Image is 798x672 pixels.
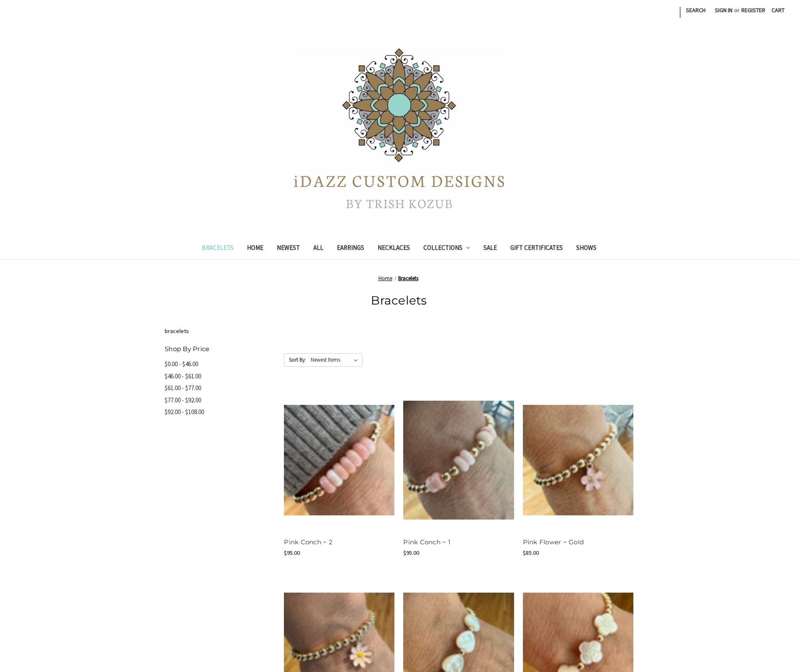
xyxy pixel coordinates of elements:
[284,354,306,366] label: Sort By:
[284,405,394,515] img: Pink Conch ~ 2
[284,387,394,533] a: Pink Conch ~ 2
[371,239,417,259] a: Necklaces
[240,239,270,259] a: Home
[403,401,514,520] img: Pink Conch ~ 1
[284,538,333,546] a: Pink Conch ~ 2
[294,48,504,208] img: iDazz Custom Designs
[403,387,514,533] a: Pink Conch ~ 1
[523,387,633,533] a: Pink Flower ~ Gold
[504,239,570,259] a: Gift Certificates
[270,239,307,259] a: Newest
[403,549,419,556] span: $95.00
[165,394,275,407] a: $77.00 - $92.00
[307,239,330,259] a: All
[165,358,275,370] a: $0.00 - $46.00
[477,239,504,259] a: Sale
[165,274,633,283] nav: Breadcrumb
[772,6,785,14] span: Cart
[417,239,477,259] a: Collections
[195,239,240,259] a: Bracelets
[398,275,418,282] a: Bracelets
[284,549,300,556] span: $95.00
[523,538,584,546] a: Pink Flower ~ Gold
[165,291,633,309] h1: Bracelets
[570,239,603,259] a: Shows
[378,275,392,282] a: Home
[165,382,275,394] a: $61.00 - $77.00
[330,239,371,259] a: Earrings
[165,370,275,383] a: $46.00 - $61.00
[523,549,539,556] span: $85.00
[523,405,633,515] img: Pink Flower ~ Gold
[165,406,275,418] a: $92.00 - $108.00
[733,6,740,15] span: or
[165,327,633,336] p: bracelets
[403,538,450,546] a: Pink Conch ~ 1
[678,3,681,19] li: |
[165,344,275,354] h5: Shop By Price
